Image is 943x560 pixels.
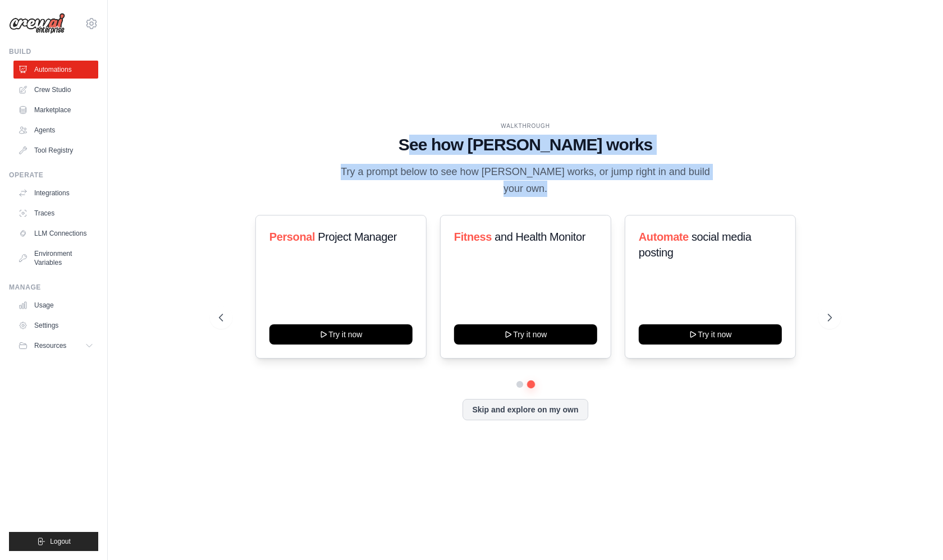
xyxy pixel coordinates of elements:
[13,101,98,119] a: Marketplace
[639,231,752,259] span: social media posting
[13,204,98,222] a: Traces
[454,324,597,345] button: Try it now
[13,316,98,334] a: Settings
[13,245,98,272] a: Environment Variables
[50,537,71,546] span: Logout
[639,324,782,345] button: Try it now
[13,81,98,99] a: Crew Studio
[9,283,98,292] div: Manage
[9,171,98,180] div: Operate
[13,296,98,314] a: Usage
[887,506,943,560] iframe: Chat Widget
[34,341,66,350] span: Resources
[495,231,585,243] span: and Health Monitor
[13,224,98,242] a: LLM Connections
[269,324,412,345] button: Try it now
[318,231,397,243] span: Project Manager
[13,121,98,139] a: Agents
[639,231,689,243] span: Automate
[269,231,314,243] span: Personal
[454,231,491,243] span: Fitness
[9,532,98,551] button: Logout
[219,122,831,130] div: WALKTHROUGH
[9,47,98,56] div: Build
[13,61,98,79] a: Automations
[13,141,98,159] a: Tool Registry
[463,399,588,420] button: Skip and explore on my own
[13,184,98,202] a: Integrations
[9,13,65,34] img: Logo
[219,135,831,155] h1: See how [PERSON_NAME] works
[337,164,714,197] p: Try a prompt below to see how [PERSON_NAME] works, or jump right in and build your own.
[13,337,98,355] button: Resources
